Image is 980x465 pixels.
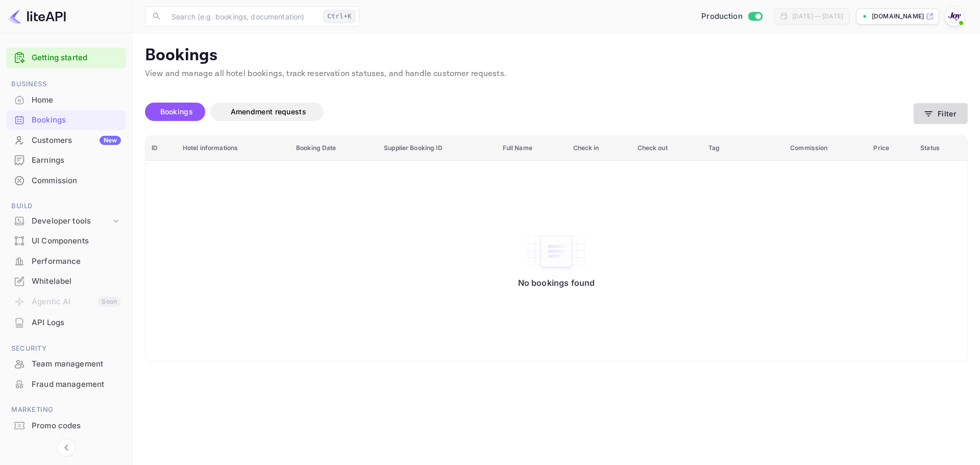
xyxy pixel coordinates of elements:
[914,136,967,161] th: Status
[6,231,126,251] div: UI Components
[784,136,867,161] th: Commission
[32,155,121,166] div: Earnings
[6,313,126,332] a: API Logs
[165,6,320,27] input: Search (e.g. bookings, documentation)
[6,212,126,230] div: Developer tools
[6,151,126,169] a: Earnings
[6,110,126,130] div: Bookings
[32,317,121,329] div: API Logs
[32,358,121,370] div: Team management
[32,135,121,146] div: Customers
[6,416,126,435] a: Promo codes
[6,171,126,191] div: Commission
[518,278,595,288] p: No bookings found
[872,12,924,21] p: [DOMAIN_NAME]
[145,136,177,161] th: ID
[631,136,703,161] th: Check out
[526,230,587,273] img: No bookings found
[290,136,378,161] th: Booking Date
[32,256,121,267] div: Performance
[6,313,126,333] div: API Logs
[6,110,126,129] a: Bookings
[32,215,111,227] div: Developer tools
[701,11,743,22] span: Production
[6,231,126,250] a: UI Components
[6,151,126,170] div: Earnings
[32,52,121,64] a: Getting started
[324,10,355,23] div: Ctrl+K
[867,136,914,161] th: Price
[32,235,121,247] div: UI Components
[32,175,121,187] div: Commission
[32,420,121,432] div: Promo codes
[697,11,766,22] div: Switch to Sandbox mode
[6,375,126,395] div: Fraud management
[6,375,126,394] a: Fraud management
[145,45,968,66] p: Bookings
[8,8,66,25] img: LiteAPI logo
[6,90,126,110] div: Home
[702,136,784,161] th: Tag
[6,171,126,190] a: Commission
[946,8,963,25] img: With Joy
[32,114,121,126] div: Bookings
[6,404,126,415] span: Marketing
[6,252,126,271] a: Performance
[6,47,126,68] div: Getting started
[6,131,126,150] a: CustomersNew
[6,272,126,291] div: Whitelabel
[792,12,843,21] div: [DATE] — [DATE]
[497,136,567,161] th: Full Name
[6,416,126,436] div: Promo codes
[6,201,126,212] span: Build
[6,343,126,354] span: Security
[914,103,968,124] button: Filter
[145,103,914,121] div: account-settings tabs
[57,438,76,457] button: Collapse navigation
[231,107,306,116] span: Amendment requests
[6,79,126,90] span: Business
[6,354,126,374] div: Team management
[145,68,968,80] p: View and manage all hotel bookings, track reservation statuses, and handle customer requests.
[567,136,631,161] th: Check in
[6,354,126,373] a: Team management
[32,379,121,390] div: Fraud management
[6,131,126,151] div: CustomersNew
[100,136,121,145] div: New
[145,136,967,361] table: booking table
[6,252,126,272] div: Performance
[177,136,290,161] th: Hotel informations
[378,136,496,161] th: Supplier Booking ID
[160,107,193,116] span: Bookings
[6,90,126,109] a: Home
[6,272,126,290] a: Whitelabel
[32,276,121,287] div: Whitelabel
[32,94,121,106] div: Home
